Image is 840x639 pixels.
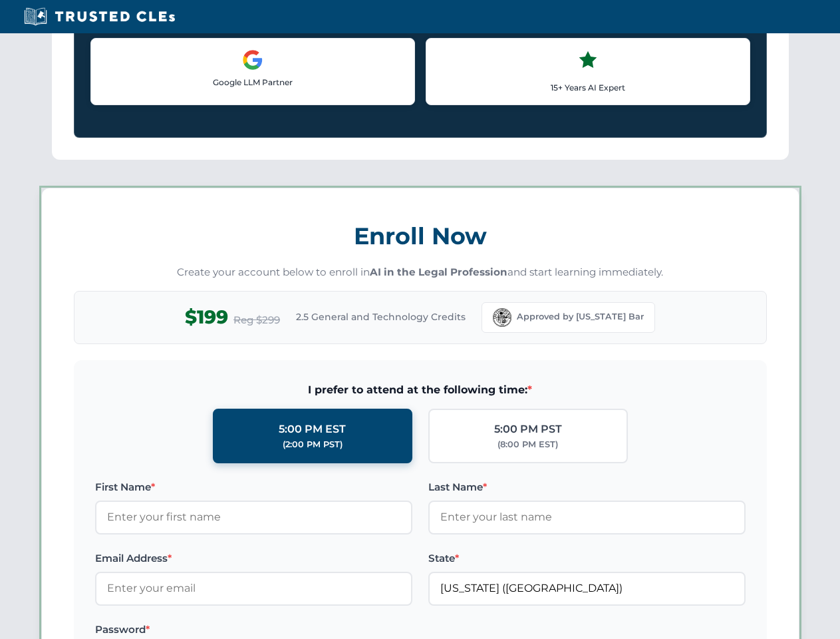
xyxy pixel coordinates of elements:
span: Approved by [US_STATE] Bar [517,310,644,323]
p: 15+ Years AI Expert [437,81,739,94]
input: Florida (FL) [428,572,746,605]
label: First Name [95,479,412,495]
div: (8:00 PM EST) [497,438,558,451]
img: Florida Bar [493,308,511,327]
img: Google [242,49,263,71]
p: Create your account below to enroll in and start learning immediately. [74,265,767,280]
div: 5:00 PM EST [279,421,346,438]
div: (2:00 PM PST) [283,438,343,451]
p: Google LLM Partner [102,76,404,89]
input: Enter your email [95,572,412,605]
div: 5:00 PM PST [494,421,562,438]
label: Last Name [428,479,746,495]
span: I prefer to attend at the following time: [95,381,746,399]
span: Reg $299 [233,312,280,328]
label: Password [95,622,412,638]
img: Trusted CLEs [20,7,179,27]
span: 2.5 General and Technology Credits [296,310,466,324]
input: Enter your first name [95,501,412,534]
span: $199 [185,302,228,332]
label: State [428,550,746,566]
h3: Enroll Now [74,215,767,257]
strong: AI in the Legal Profession [370,266,507,278]
input: Enter your last name [428,501,746,534]
label: Email Address [95,550,412,566]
